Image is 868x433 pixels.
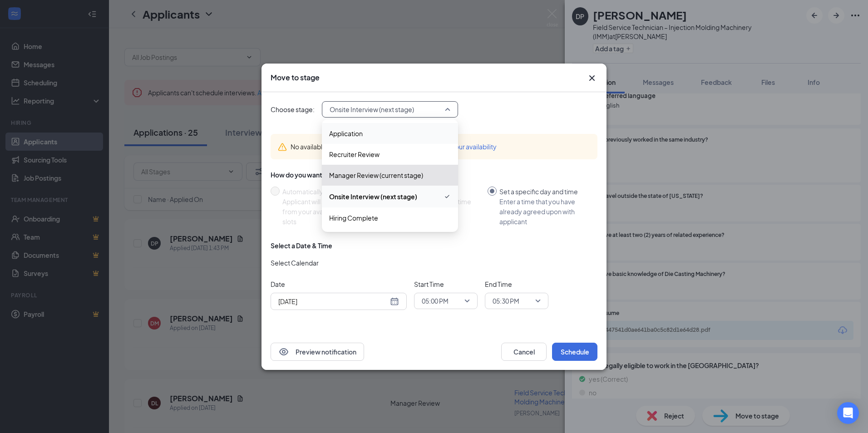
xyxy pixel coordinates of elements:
div: Automatically [282,187,354,197]
svg: Checkmark [444,191,451,202]
span: Manager Review (current stage) [329,170,423,180]
div: How do you want to schedule time with the applicant? [271,170,597,179]
span: Choose stage: [271,104,315,114]
input: Aug 26, 2025 [278,296,388,306]
div: Enter a time that you have already agreed upon with applicant [499,197,590,226]
span: Recruiter Review [329,149,380,159]
button: Cancel [501,343,547,361]
svg: Warning [278,143,287,152]
span: Application [329,128,363,138]
button: Schedule [552,343,597,361]
button: Close [587,73,597,84]
span: 05:00 PM [422,294,449,308]
span: Onsite Interview (next stage) [329,192,417,202]
span: Hiring Complete [329,213,378,223]
div: Set a specific day and time [499,187,590,197]
span: 05:30 PM [493,294,519,308]
h3: Move to stage [271,73,320,83]
svg: Cross [587,73,597,84]
span: Onsite Interview (next stage) [330,103,414,116]
div: Open Intercom Messenger [837,402,859,424]
button: Add your availability [438,142,497,152]
button: EyePreview notification [271,343,364,361]
span: Start Time [414,279,478,289]
span: End Time [485,279,548,289]
span: Date [271,279,407,289]
div: No available time slots to automatically schedule. [291,142,590,152]
svg: Eye [278,346,289,357]
div: Applicant will select from your available time slots [282,197,354,226]
div: Select a Date & Time [271,241,332,250]
span: Select Calendar [271,258,319,268]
